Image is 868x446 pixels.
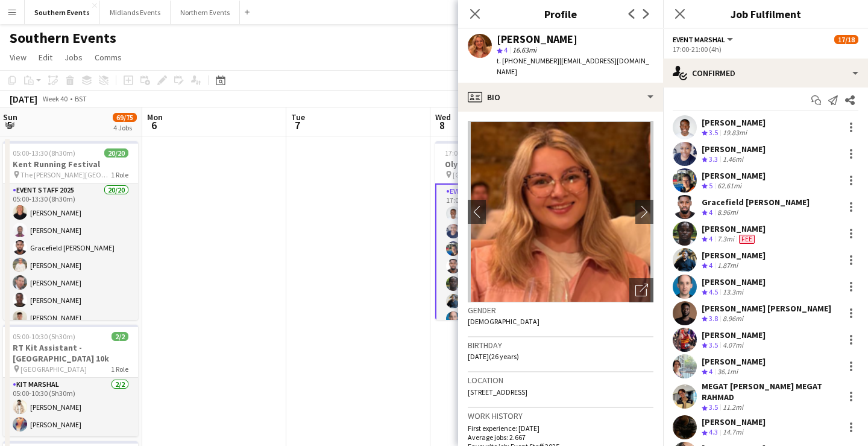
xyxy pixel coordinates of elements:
[3,378,138,436] app-card-role: Kit Marshal2/205:00-10:30 (5h30m)[PERSON_NAME][PERSON_NAME]
[702,303,831,314] div: [PERSON_NAME] [PERSON_NAME]
[25,1,100,24] button: Southern Events
[10,52,27,63] span: View
[709,367,712,376] span: 4
[445,148,494,158] span: 17:00-21:00 (4h)
[497,56,649,76] span: | [EMAIL_ADDRESS][DOMAIN_NAME]
[435,112,451,123] span: Wed
[709,403,718,412] span: 3.5
[709,234,712,243] span: 4
[702,117,766,128] div: [PERSON_NAME]
[468,433,653,442] p: Average jobs: 2.667
[113,123,136,132] div: 4 Jobs
[715,234,737,244] div: 7.3mi
[453,170,519,179] span: [GEOGRAPHIC_DATA]
[289,118,305,132] span: 7
[458,6,663,22] h3: Profile
[702,330,766,340] div: [PERSON_NAME]
[702,197,810,208] div: Gracefield [PERSON_NAME]
[20,365,87,374] span: [GEOGRAPHIC_DATA]
[3,141,138,320] app-job-card: 05:00-13:30 (8h30m)20/20Kent Running Festival The [PERSON_NAME][GEOGRAPHIC_DATA]1 RoleEvent Staff...
[663,59,868,88] div: Confirmed
[458,83,663,112] div: Bio
[702,356,766,367] div: [PERSON_NAME]
[720,340,746,351] div: 4.07mi
[709,340,718,349] span: 3.5
[60,49,87,65] a: Jobs
[468,410,653,421] h3: Work history
[673,45,858,54] div: 17:00-21:00 (4h)
[497,34,577,45] div: [PERSON_NAME]
[673,35,725,44] span: Event Marshal
[3,342,138,364] h3: RT Kit Assistant - [GEOGRAPHIC_DATA] 10k
[702,276,766,287] div: [PERSON_NAME]
[468,424,653,433] p: First experience: [DATE]
[709,181,712,190] span: 5
[709,287,718,296] span: 4.5
[720,314,746,324] div: 8.96mi
[468,305,653,316] h3: Gender
[3,159,138,170] h3: Kent Running Festival
[715,367,740,377] div: 36.1mi
[709,128,718,137] span: 3.5
[497,56,559,65] span: t. [PHONE_NUMBER]
[709,155,718,164] span: 3.3
[702,144,766,155] div: [PERSON_NAME]
[90,49,127,65] a: Comms
[113,113,137,122] span: 69/75
[709,261,712,270] span: 4
[720,287,746,298] div: 13.3mi
[720,427,746,438] div: 14.7mi
[291,112,305,123] span: Tue
[435,141,570,320] app-job-card: 17:00-21:00 (4h)17/18Olympic [GEOGRAPHIC_DATA] [GEOGRAPHIC_DATA]1 RoleEvent Marshal77A17/1817:00-...
[100,1,171,24] button: Midlands Events
[468,375,653,386] h3: Location
[95,52,122,63] span: Comms
[3,325,138,436] app-job-card: 05:00-10:30 (5h30m)2/2RT Kit Assistant - [GEOGRAPHIC_DATA] 10k [GEOGRAPHIC_DATA]1 RoleKit Marshal...
[34,49,57,65] a: Edit
[720,128,749,138] div: 19.83mi
[504,45,508,54] span: 4
[709,208,712,217] span: 4
[709,314,718,323] span: 3.8
[715,208,740,218] div: 8.96mi
[3,112,17,123] span: Sun
[40,94,70,103] span: Week 40
[702,250,766,261] div: [PERSON_NAME]
[720,403,746,413] div: 11.2mi
[112,332,128,341] span: 2/2
[709,427,718,436] span: 4.3
[702,416,766,427] div: [PERSON_NAME]
[10,93,37,105] div: [DATE]
[468,352,519,361] span: [DATE] (26 years)
[739,235,755,244] span: Fee
[468,121,653,302] img: Crew avatar or photo
[20,170,111,179] span: The [PERSON_NAME][GEOGRAPHIC_DATA]
[435,159,570,170] h3: Olympic [GEOGRAPHIC_DATA]
[673,35,735,44] button: Event Marshal
[720,155,746,165] div: 1.46mi
[171,1,240,24] button: Northern Events
[111,365,128,374] span: 1 Role
[13,148,75,158] span: 05:00-13:30 (8h30m)
[64,52,83,63] span: Jobs
[147,112,163,123] span: Mon
[663,6,868,22] h3: Job Fulfilment
[510,45,539,54] span: 16.63mi
[104,148,128,158] span: 20/20
[468,340,653,351] h3: Birthday
[433,118,451,132] span: 8
[702,170,766,181] div: [PERSON_NAME]
[702,223,766,234] div: [PERSON_NAME]
[1,118,17,132] span: 5
[468,317,539,326] span: [DEMOGRAPHIC_DATA]
[111,170,128,179] span: 1 Role
[5,49,31,65] a: View
[629,278,653,302] div: Open photos pop-in
[702,381,839,403] div: MEGAT [PERSON_NAME] MEGAT RAHMAD
[715,181,744,191] div: 62.61mi
[75,94,87,103] div: BST
[13,332,75,341] span: 05:00-10:30 (5h30m)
